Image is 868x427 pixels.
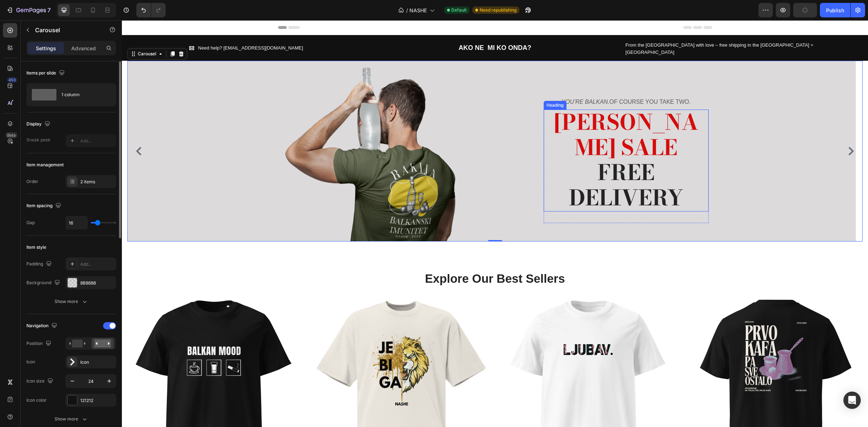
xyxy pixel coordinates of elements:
[26,295,116,308] button: Show more
[3,3,54,17] button: 7
[26,219,35,226] div: Gap
[55,298,88,305] div: Show more
[80,359,114,366] div: Icon
[843,392,861,409] div: Open Intercom Messenger
[11,125,23,137] button: Carousel Back Arrow
[26,137,51,143] div: Sneak peek
[255,23,492,33] p: AKO NE MI KO ONDA?
[26,413,116,426] button: Show more
[36,44,56,52] p: Settings
[422,90,586,191] p: ⁠⁠⁠⁠⁠⁠⁠
[26,376,55,386] div: Icon size
[503,21,740,35] p: From the [GEOGRAPHIC_DATA] with love – free shipping in the [GEOGRAPHIC_DATA] + [GEOGRAPHIC_DATA]
[26,339,53,349] div: Position
[80,261,114,268] div: Add...
[826,7,844,14] div: Publish
[26,259,53,269] div: Padding
[55,415,88,423] div: Show more
[66,216,88,229] input: Auto
[26,359,35,365] div: Icon
[153,40,370,320] img: Alt Image
[61,86,106,103] div: 1 column
[47,6,51,14] p: 7
[26,119,52,129] div: Display
[7,77,17,83] div: 450
[422,89,587,191] h2: Rich Text Editor. Editing area: main
[432,86,576,144] span: [PERSON_NAME] SALE
[406,7,408,14] span: /
[122,20,868,427] iframe: Design area
[422,77,586,87] p: OF COURSE YOU TAKE TWO.
[136,3,166,17] div: Undo/Redo
[451,7,467,13] span: Default
[5,132,17,138] div: Beta
[26,321,59,331] div: Navigation
[440,78,488,85] i: YOU’RE BALKAN.
[80,280,114,286] div: 8B8688
[80,397,114,404] div: 121212
[723,125,735,137] button: Carousel Next Arrow
[26,162,64,168] div: Item management
[26,68,66,78] div: Items per slide
[26,397,47,403] div: Icon color
[423,82,443,88] div: Heading
[480,7,516,13] span: Need republishing
[26,178,38,185] div: Order
[35,26,97,34] p: Carousel
[820,3,850,17] button: Publish
[71,44,96,52] p: Advanced
[26,201,63,211] div: Item spacing
[14,30,36,37] div: Carousel
[26,278,61,288] div: Background
[447,136,561,194] span: FREE DELIVERY
[80,179,114,185] div: 2 items
[26,244,46,251] div: Item style
[409,7,427,14] span: NASHE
